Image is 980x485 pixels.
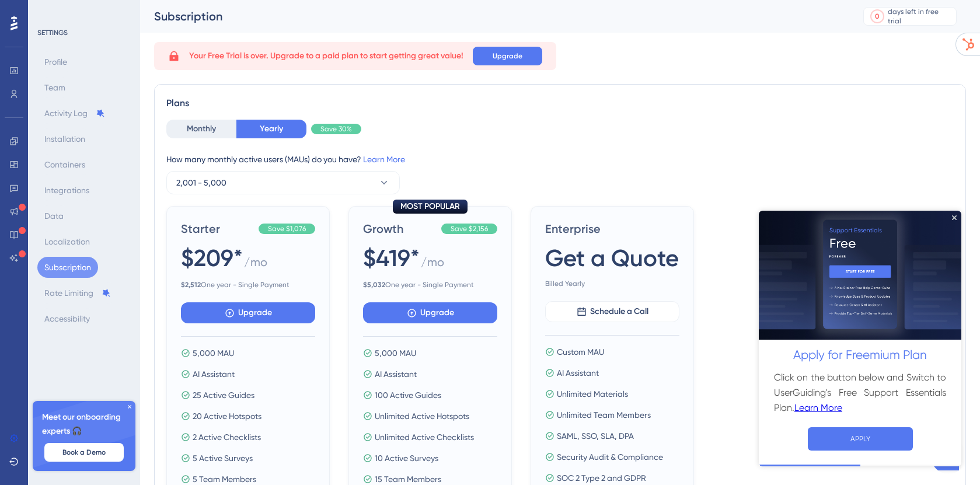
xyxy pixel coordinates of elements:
span: 5 Active Surveys [193,451,253,465]
div: Plans [166,96,954,110]
button: Installation [37,128,92,149]
div: 0 [875,12,880,21]
button: Upgrade [473,47,542,65]
button: Yearly [236,120,306,138]
span: 10 Active Surveys [375,451,438,465]
span: One year - Single Payment [363,280,497,289]
button: 2,001 - 5,000 [166,171,400,194]
span: AI Assistant [193,367,235,381]
span: Upgrade [238,306,272,320]
button: Upgrade [181,302,315,323]
span: / mo [421,254,444,275]
span: Meet our onboarding experts 🎧 [42,410,126,438]
span: Your Free Trial is over. Upgrade to a paid plan to start getting great value! [189,49,463,63]
button: Upgrade [363,302,497,323]
span: SAML, SSO, SLA, DPA [557,429,634,443]
span: $419* [363,242,420,274]
span: One year - Single Payment [181,280,315,289]
button: Localization [37,231,97,252]
span: 100 Active Guides [375,388,441,402]
span: 20 Active Hotspots [193,409,261,423]
span: AI Assistant [375,367,417,381]
span: 25 Active Guides [193,388,254,402]
button: Book a Demo [44,443,124,462]
span: 2,001 - 5,000 [176,176,226,190]
span: Security Audit & Compliance [557,450,663,464]
button: Schedule a Call [545,301,679,322]
img: launcher-image-alternative-text [4,7,25,28]
span: AI Assistant [557,366,599,380]
div: SETTINGS [37,28,132,37]
span: Get a Quote [545,242,679,274]
span: $209* [181,242,243,274]
a: Learn More [363,155,405,164]
span: 2 Active Checklists [193,430,261,444]
span: / mo [244,254,267,275]
span: Upgrade [493,51,522,61]
button: Containers [37,154,92,175]
span: SOC 2 Type 2 and GDPR [557,471,646,485]
span: 5,000 MAU [375,346,416,360]
span: Unlimited Materials [557,387,628,401]
button: Team [37,77,72,98]
button: Integrations [37,180,96,201]
button: Rate Limiting [37,282,118,303]
b: $ 5,032 [363,281,385,289]
div: Subscription [154,8,834,25]
span: Schedule a Call [590,305,648,319]
span: Save $1,076 [268,224,306,233]
span: 5,000 MAU [193,346,234,360]
span: Growth [363,221,437,237]
div: days left in free trial [888,7,953,26]
span: Billed Yearly [545,279,679,288]
a: Learn More [36,190,83,205]
button: Activity Log [37,103,112,124]
div: MOST POPULAR [393,200,468,214]
span: Upgrade [420,306,454,320]
span: Custom MAU [557,345,604,359]
span: Save 30% [320,124,352,134]
h3: Click on the button below and Switch to UserGuiding's Free Support Essentials Plan. [15,159,187,205]
button: APPLY [49,217,154,240]
span: Book a Demo [62,448,106,457]
b: $ 2,512 [181,281,201,289]
button: Accessibility [37,308,97,329]
div: How many monthly active users (MAUs) do you have? [166,152,954,166]
span: Enterprise [545,221,679,237]
button: Monthly [166,120,236,138]
span: Unlimited Active Hotspots [375,409,469,423]
div: Close Preview [193,5,198,9]
span: Starter [181,221,254,237]
button: Profile [37,51,74,72]
span: Save $2,156 [451,224,488,233]
span: Unlimited Active Checklists [375,430,474,444]
button: Subscription [37,257,98,278]
h2: Apply for Freemium Plan [9,135,193,155]
span: Unlimited Team Members [557,408,651,422]
button: Data [37,205,71,226]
